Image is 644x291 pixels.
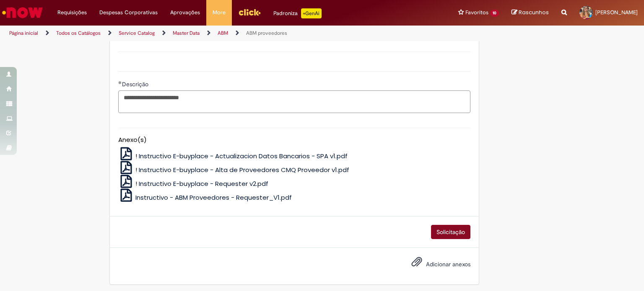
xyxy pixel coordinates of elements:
span: 10 [490,10,499,17]
a: Instructivo - ABM Proveedores - Requester_V1.pdf [118,193,292,202]
h5: Anexo(s) [118,136,470,144]
span: [PERSON_NAME] [595,9,638,16]
span: Favoritos [465,8,488,17]
a: ! Instructivo E-buyplace - Actualizacion Datos Bancarios - SPA v1.pdf [118,152,348,160]
button: Solicitação [431,225,470,239]
textarea: Descrição [118,90,470,113]
a: ! Instructivo E-buyplace - Alta de Proveedores CMQ Proveedor v1.pdf [118,165,350,174]
a: ABM proveedores [246,30,287,36]
ul: Trilhas de página [6,26,423,41]
span: Despesas Corporativas [99,8,158,17]
span: Rascunhos [519,8,549,16]
button: Adicionar anexos [409,254,424,273]
a: Rascunhos [512,9,549,17]
span: ! Instructivo E-buyplace - Requester v2.pdf [135,179,268,188]
p: +GenAi [301,8,322,18]
span: Descrição [122,80,150,88]
a: Todos os Catálogos [56,30,101,36]
span: ! Instructivo E-buyplace - Alta de Proveedores CMQ Proveedor v1.pdf [135,165,349,174]
a: ! Instructivo E-buyplace - Requester v2.pdf [118,179,269,188]
span: Aprovações [170,8,200,17]
a: Master Data [173,30,200,36]
a: Service Catalog [119,30,155,36]
span: Obrigatório Preenchido [118,81,122,84]
span: Instructivo - ABM Proveedores - Requester_V1.pdf [135,193,292,202]
div: Padroniza [273,8,322,18]
span: More [213,8,226,17]
span: ! Instructivo E-buyplace - Actualizacion Datos Bancarios - SPA v1.pdf [135,152,348,160]
a: ABM [218,30,228,36]
a: Página inicial [9,30,38,36]
img: click_logo_yellow_360x200.png [238,6,261,18]
span: Adicionar anexos [426,260,470,268]
img: ServiceNow [1,4,44,21]
span: Requisições [57,8,87,17]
